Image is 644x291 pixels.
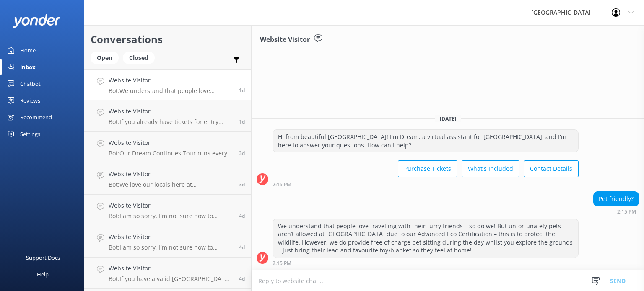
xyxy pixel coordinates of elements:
div: Sep 10 2025 02:15pm (UTC +10:00) Australia/Brisbane [273,260,579,266]
p: Bot: If you already have tickets for entry [DATE], you don't need to book the day visit separatel... [109,118,233,126]
div: Chatbot [20,75,41,92]
h4: Website Visitor [109,201,233,210]
div: Hi from beautiful [GEOGRAPHIC_DATA]! I'm Dream, a virtual assistant for [GEOGRAPHIC_DATA], and I'... [273,130,578,152]
a: Website VisitorBot:I am so sorry, I'm not sure how to answer that question. Are you able to phras... [84,226,251,258]
div: Sep 10 2025 02:15pm (UTC +10:00) Australia/Brisbane [273,181,579,187]
p: Bot: We love our locals here at [GEOGRAPHIC_DATA]. Although we don't have an official local's rat... [109,181,233,188]
a: Website VisitorBot:We love our locals here at [GEOGRAPHIC_DATA]. Although we don't have an offici... [84,163,251,195]
div: We understand that people love travelling with their furry friends – so do we! But unfortunately ... [273,219,578,258]
h4: Website Visitor [109,170,233,179]
strong: 2:15 PM [273,182,291,187]
a: Website VisitorBot:If you already have tickets for entry [DATE], you don't need to book the day v... [84,100,251,132]
h4: Website Visitor [109,138,233,147]
p: Bot: I am so sorry, I'm not sure how to answer that question. Are you able to phrase it another w... [109,212,233,220]
div: Recommend [20,109,52,126]
p: Bot: I am so sorry, I'm not sure how to answer that question. Are you able to phrase it another w... [109,244,233,251]
div: Settings [20,126,40,142]
div: Reviews [20,92,40,109]
h3: Website Visitor [260,34,310,45]
span: Sep 07 2025 06:15pm (UTC +10:00) Australia/Brisbane [239,275,245,282]
p: Bot: If you have a valid [GEOGRAPHIC_DATA] 2 Year Return Pass, you can enjoy free return entry fo... [109,275,233,283]
div: Open [91,52,119,64]
div: Pet friendly? [594,192,639,206]
div: Home [20,42,36,59]
a: Website VisitorBot:If you have a valid [GEOGRAPHIC_DATA] 2 Year Return Pass, you can enjoy free r... [84,258,251,289]
span: [DATE] [435,115,461,122]
button: Contact Details [524,160,579,177]
h4: Website Visitor [109,76,233,85]
strong: 2:15 PM [273,261,291,266]
img: yonder-white-logo.png [13,14,61,28]
span: Sep 08 2025 05:51pm (UTC +10:00) Australia/Brisbane [239,181,245,188]
div: Help [37,266,49,283]
span: Sep 09 2025 11:47am (UTC +10:00) Australia/Brisbane [239,149,245,157]
div: Inbox [20,59,36,75]
a: Open [91,53,123,62]
a: Website VisitorBot:We understand that people love travelling with their furry friends – so do we!... [84,69,251,100]
span: Sep 08 2025 08:02am (UTC +10:00) Australia/Brisbane [239,244,245,251]
div: Sep 10 2025 02:15pm (UTC +10:00) Australia/Brisbane [593,209,639,214]
span: Sep 10 2025 12:58pm (UTC +10:00) Australia/Brisbane [239,118,245,125]
h4: Website Visitor [109,107,233,116]
a: Website VisitorBot:I am so sorry, I'm not sure how to answer that question. Are you able to phras... [84,195,251,226]
strong: 2:15 PM [617,209,636,214]
p: Bot: We understand that people love travelling with their furry friends – so do we! But unfortuna... [109,87,233,95]
h4: Website Visitor [109,232,233,242]
button: Purchase Tickets [398,160,457,177]
div: Closed [123,52,155,64]
p: Bot: Our Dream Continues Tour runs every 30 minutes from 9:30am to 4:30pm daily - no booking need... [109,149,233,157]
span: Sep 08 2025 10:10am (UTC +10:00) Australia/Brisbane [239,212,245,219]
button: What's Included [462,160,519,177]
h4: Website Visitor [109,264,233,273]
div: Support Docs [26,249,60,266]
h2: Conversations [91,31,245,47]
a: Closed [123,53,159,62]
a: Website VisitorBot:Our Dream Continues Tour runs every 30 minutes from 9:30am to 4:30pm daily - n... [84,132,251,163]
span: Sep 10 2025 02:15pm (UTC +10:00) Australia/Brisbane [239,87,245,94]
